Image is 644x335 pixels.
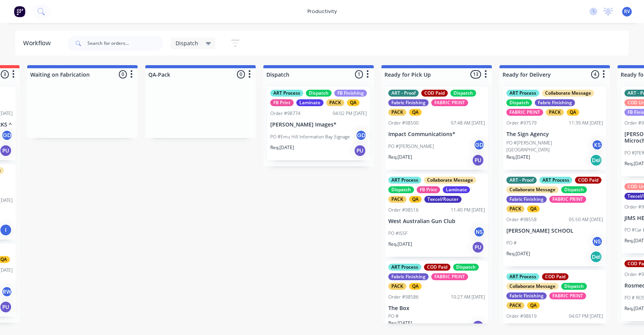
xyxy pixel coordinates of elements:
[569,120,603,126] div: 11:39 AM [DATE]
[535,99,575,106] div: Fabric Finishing
[539,177,572,184] div: ART Process
[388,207,419,213] div: Order #98516
[417,186,440,193] div: FB Print
[506,313,537,320] div: Order #98619
[503,87,606,170] div: ART ProcessCollaborate MessageDispatchFabric FinishingFABRIC PRINTPACKQAOrder #9757911:39 AM [DAT...
[506,205,524,212] div: PACK
[1,130,13,141] div: GD
[473,139,485,151] div: GD
[506,283,559,290] div: Collaborate Message
[472,241,484,253] div: PU
[409,283,422,290] div: QA
[326,99,344,106] div: PACK
[388,177,421,184] div: ART Process
[87,36,163,51] input: Search for orders...
[355,130,367,141] div: GD
[388,143,434,150] p: PO #[PERSON_NAME]
[546,109,564,116] div: PACK
[388,109,406,116] div: PACK
[506,120,537,126] div: Order #97579
[472,320,484,332] div: PU
[506,250,530,257] p: Req. [DATE]
[473,226,485,238] div: NS
[506,302,524,309] div: PACK
[409,109,422,116] div: QA
[388,273,429,280] div: Fabric Finishing
[472,154,484,166] div: PU
[409,196,422,203] div: QA
[506,186,559,193] div: Collaborate Message
[424,177,476,184] div: Collaborate Message
[296,99,324,106] div: Laminate
[424,264,450,271] div: COD Paid
[270,133,350,140] p: PO #Emu Hill Information Bay Signage
[569,216,603,223] div: 05:50 AM [DATE]
[506,177,537,184] div: ART - Proof
[542,273,568,280] div: COD Paid
[431,273,468,280] div: FABRIC PRINT
[451,120,485,126] div: 07:48 AM [DATE]
[388,131,485,138] p: Impact Communications*
[270,110,301,117] div: Order #98774
[304,6,341,17] div: productivity
[270,99,294,106] div: FB Print
[506,140,591,153] p: PO #[PERSON_NAME][GEOGRAPHIC_DATA]
[506,99,532,106] div: Dispatch
[506,196,547,203] div: Fabric Finishing
[451,207,485,213] div: 11:40 PM [DATE]
[421,90,448,97] div: COD Paid
[569,313,603,320] div: 04:07 PM [DATE]
[388,305,485,312] p: The Box
[388,186,414,193] div: Dispatch
[506,292,547,299] div: Fabric Finishing
[176,39,198,47] span: Dispatch
[567,109,579,116] div: QA
[527,302,540,309] div: QA
[388,218,485,225] p: West Australian Gun Club
[443,186,470,193] div: Laminate
[267,87,370,160] div: ART ProcessDispatchFB FinishingFB PrintLaminatePACKQAOrder #9877404:02 PM [DATE][PERSON_NAME] Ima...
[270,122,367,128] p: [PERSON_NAME] Images*
[451,294,485,301] div: 10:27 AM [DATE]
[503,174,606,266] div: ART - ProofART ProcessCOD PaidCollaborate MessageDispatchFabric FinishingFABRIC PRINTPACKQAOrder ...
[506,131,603,138] p: The Sign Agency
[1,286,13,297] div: RW
[450,90,476,97] div: Dispatch
[334,90,367,97] div: FB Finishing
[388,196,406,203] div: PACK
[270,144,294,151] p: Req. [DATE]
[424,196,462,203] div: Texcel/Router
[388,99,429,106] div: Fabric Finishing
[354,145,366,157] div: PU
[385,87,488,170] div: ART - ProofCOD PaidDispatchFabric FinishingFABRIC PRINTPACKQAOrder #9850007:48 AM [DATE]Impact Co...
[506,216,537,223] div: Order #98558
[385,174,488,257] div: ART ProcessCollaborate MessageDispatchFB PrintLaminatePACKQATexcel/RouterOrder #9851611:40 PM [DA...
[591,139,603,151] div: KS
[527,205,540,212] div: QA
[270,90,303,97] div: ART Process
[306,90,332,97] div: Dispatch
[333,110,367,117] div: 04:02 PM [DATE]
[388,320,412,327] p: Req. [DATE]
[542,90,594,97] div: Collaborate Message
[388,230,407,237] p: PO #ISSF
[388,313,399,320] p: PO #
[506,90,539,97] div: ART Process
[23,39,54,48] div: Workflow
[388,264,421,271] div: ART Process
[590,154,602,166] div: Del
[506,109,543,116] div: FABRIC PRINT
[561,283,587,290] div: Dispatch
[624,8,630,15] span: RV
[591,236,603,247] div: NS
[388,241,412,248] p: Req. [DATE]
[388,294,419,301] div: Order #98586
[347,99,360,106] div: QA
[549,292,586,299] div: FABRIC PRINT
[388,90,419,97] div: ART - Proof
[388,154,412,161] p: Req. [DATE]
[561,186,587,193] div: Dispatch
[506,154,530,161] p: Req. [DATE]
[431,99,468,106] div: FABRIC PRINT
[388,120,419,126] div: Order #98500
